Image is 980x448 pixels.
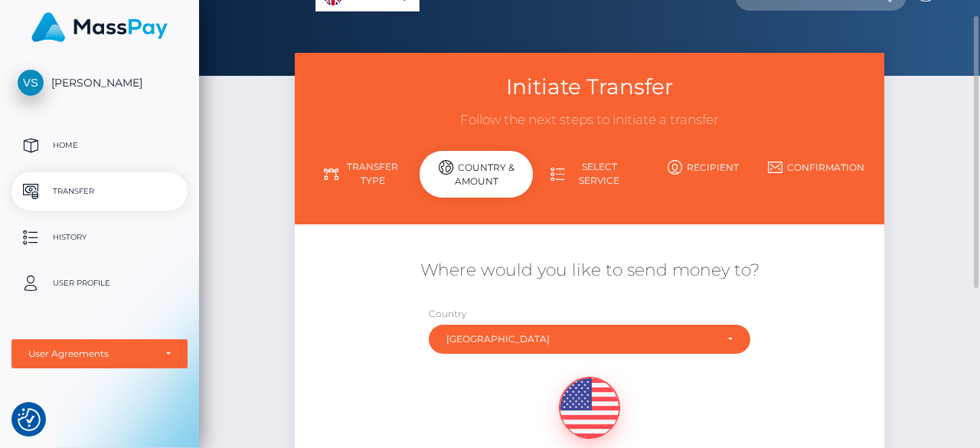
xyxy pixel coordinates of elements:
a: User Profile [11,264,188,302]
div: Country & Amount [420,151,533,198]
a: Transfer Type [306,154,420,194]
p: User Profile [18,272,181,295]
a: Transfer [11,172,188,211]
p: Transfer [18,180,181,203]
a: Select Service [533,154,646,194]
h3: Follow the next steps to initiate a transfer [306,111,873,129]
button: User Agreements [11,339,188,368]
a: Confirmation [759,154,873,181]
a: Home [11,126,188,165]
p: Home [18,134,181,157]
h3: Initiate Transfer [306,72,873,102]
p: History [18,226,181,249]
div: [GEOGRAPHIC_DATA] [446,333,714,345]
img: Revisit consent button [18,408,41,431]
a: Recipient [646,154,759,181]
h5: Where would you like to send money to? [306,259,873,283]
button: United Kingdom [429,325,750,354]
span: [PERSON_NAME] [11,76,188,90]
a: History [11,218,188,257]
button: Consent Preferences [18,408,41,431]
div: User Agreements [28,348,154,360]
label: Country [429,307,467,321]
img: MassPay [31,12,168,42]
img: USD.png [560,378,619,439]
